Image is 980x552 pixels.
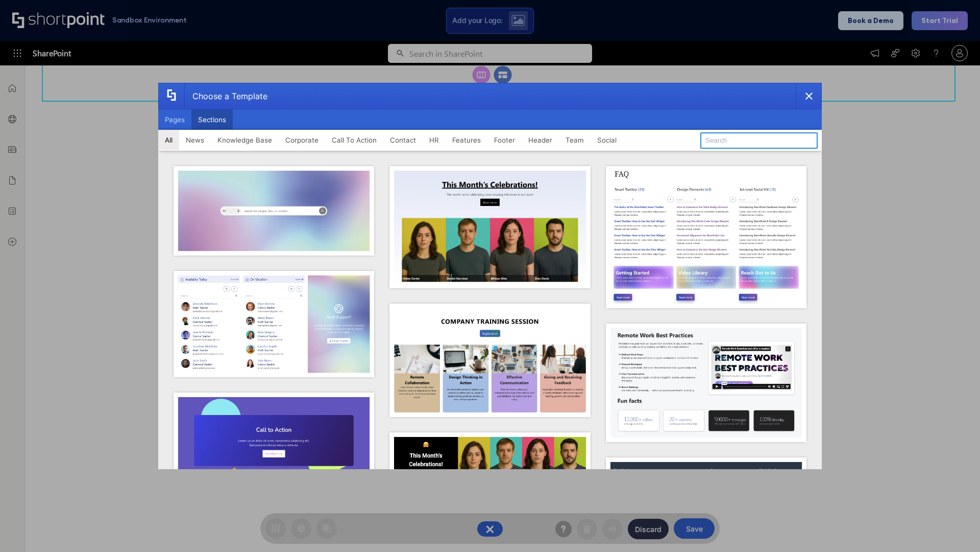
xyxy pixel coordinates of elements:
[559,130,591,150] button: Team
[383,130,423,150] button: Contact
[211,130,279,150] button: Knowledge Base
[158,109,191,130] button: Pages
[191,109,233,130] button: Sections
[929,503,980,552] iframe: Chat Widget
[522,130,559,150] button: Header
[325,130,383,150] button: Call To Action
[700,132,818,149] input: Search
[279,130,325,150] button: Corporate
[591,130,623,150] button: Social
[184,83,267,109] div: Choose a Template
[423,130,446,150] button: HR
[158,83,822,469] div: template selector
[179,130,211,150] button: News
[446,130,487,150] button: Features
[487,130,522,150] button: Footer
[158,130,179,150] button: All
